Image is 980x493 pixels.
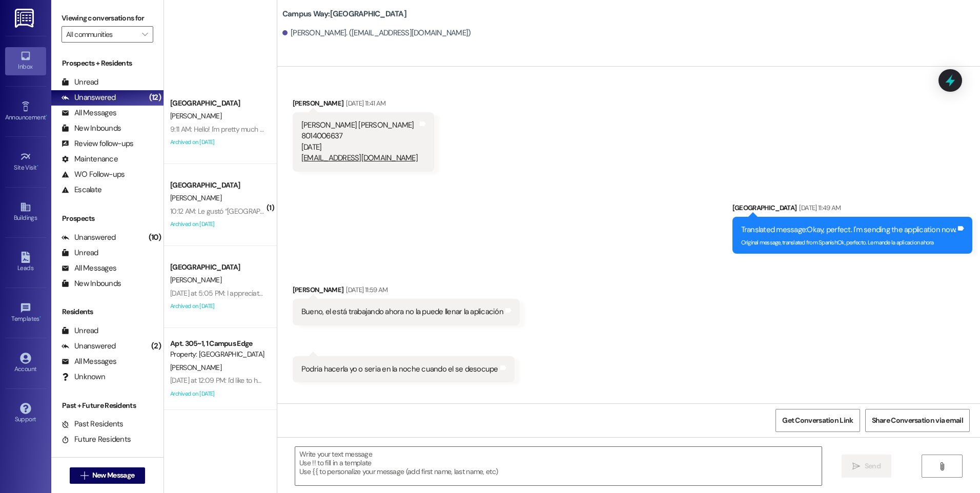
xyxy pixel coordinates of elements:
[5,198,46,226] a: Buildings
[62,232,116,243] div: Unanswered
[62,419,124,429] div: Past Residents
[149,338,164,354] div: (2)
[5,47,46,75] a: Inbox
[39,314,41,321] span: •
[169,218,266,231] div: Archived on [DATE]
[5,350,46,377] a: Account
[865,409,970,432] button: Share Conversation via email
[66,26,137,43] input: All communities
[170,98,265,109] div: [GEOGRAPHIC_DATA]
[170,193,221,202] span: [PERSON_NAME]
[170,349,265,360] div: Property: [GEOGRAPHIC_DATA]
[741,239,934,246] sub: Original message, translated from Spanish : Ok, perfecto. Le mande la aplicacion ahora
[62,77,98,88] div: Unread
[938,462,946,470] i: 
[343,98,385,109] div: [DATE] 11:41 AM
[62,372,105,382] div: Unknown
[62,184,101,195] div: Escalate
[62,123,121,134] div: New Inbounds
[301,120,418,164] div: [PERSON_NAME] [PERSON_NAME] 8014006637 [DATE]
[170,180,265,191] div: [GEOGRAPHIC_DATA]
[62,278,121,289] div: New Inbounds
[301,153,418,163] a: [EMAIL_ADDRESS][DOMAIN_NAME]
[5,249,46,276] a: Leads
[782,415,853,426] span: Get Conversation Link
[62,169,125,180] div: WO Follow-ups
[62,434,131,445] div: Future Residents
[51,400,164,411] div: Past + Future Residents
[51,213,164,224] div: Prospects
[62,341,116,352] div: Unanswered
[46,112,47,119] span: •
[5,400,46,427] a: Support
[170,363,221,372] span: [PERSON_NAME]
[147,90,164,106] div: (12)
[70,467,146,484] button: New Message
[62,92,116,103] div: Unanswered
[797,202,841,213] div: [DATE] 11:49 AM
[62,325,98,336] div: Unread
[51,306,164,317] div: Residents
[301,306,503,317] div: Bueno, el está trabajando ahora no la puede llenar la aplicación
[62,10,153,26] label: Viewing conversations for
[282,9,406,19] b: Campus Way: [GEOGRAPHIC_DATA]
[146,230,164,245] div: (10)
[142,30,148,38] i: 
[80,471,88,480] i: 
[62,154,118,165] div: Maintenance
[293,98,434,112] div: [PERSON_NAME]
[51,58,164,69] div: Prospects + Residents
[62,248,98,258] div: Unread
[301,364,498,375] div: Podria hacerla yo o seria en la noche cuando el se desocupe
[170,376,393,385] div: [DATE] at 12:09 PM: I'd like to hear back [DATE] since the permit expires soon
[741,224,956,235] div: Translated message: Okay, perfect. I'm sending the application now.
[62,356,116,367] div: All Messages
[5,148,46,176] a: Site Visit •
[170,125,775,134] div: 9:11 AM: Hello! I'm pretty much finished with all the requirements for move-in, but I dont have a...
[15,9,36,28] img: ResiDesk Logo
[62,108,116,118] div: All Messages
[842,455,891,478] button: Send
[775,409,860,432] button: Get Conversation Link
[170,111,221,120] span: [PERSON_NAME]
[169,300,266,313] div: Archived on [DATE]
[293,284,520,299] div: [PERSON_NAME]
[62,263,116,274] div: All Messages
[170,262,265,273] div: [GEOGRAPHIC_DATA]
[62,138,133,149] div: Review follow-ups
[170,275,221,284] span: [PERSON_NAME]
[169,387,266,400] div: Archived on [DATE]
[92,470,134,481] span: New Message
[343,284,387,295] div: [DATE] 11:59 AM
[865,461,881,471] span: Send
[170,207,835,216] div: 10:12 AM: Le gustó “[GEOGRAPHIC_DATA] (Campus Way): Good morning [PERSON_NAME]! I saw your messag...
[282,28,471,38] div: [PERSON_NAME]. ([EMAIL_ADDRESS][DOMAIN_NAME])
[169,136,266,149] div: Archived on [DATE]
[170,338,265,349] div: Apt. 305~1, 1 Campus Edge
[852,462,860,470] i: 
[37,162,38,170] span: •
[170,289,655,298] div: [DATE] at 5:05 PM: I appreciate yall setting it up, it makes it quite easy! Let me know and I'll ...
[5,299,46,327] a: Templates •
[732,202,973,217] div: [GEOGRAPHIC_DATA]
[872,415,963,426] span: Share Conversation via email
